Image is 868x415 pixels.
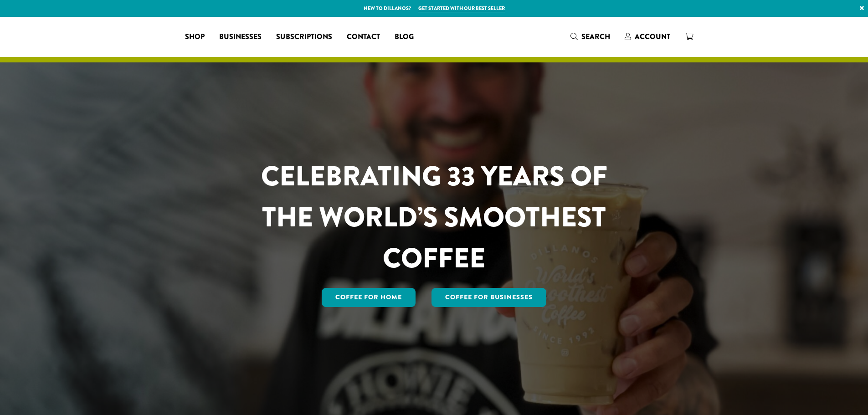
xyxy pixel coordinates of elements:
h1: CELEBRATING 33 YEARS OF THE WORLD’S SMOOTHEST COFFEE [234,156,634,279]
span: Blog [395,31,414,43]
span: Shop [185,31,205,43]
span: Businesses [219,31,262,43]
a: Coffee For Businesses [431,288,546,307]
span: Contact [347,31,380,43]
span: Subscriptions [276,31,332,43]
span: Account [635,31,670,42]
a: Shop [178,30,212,44]
span: Search [581,31,610,42]
a: Get started with our best seller [418,5,505,12]
a: Coffee for Home [322,288,416,307]
a: Search [563,29,617,44]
